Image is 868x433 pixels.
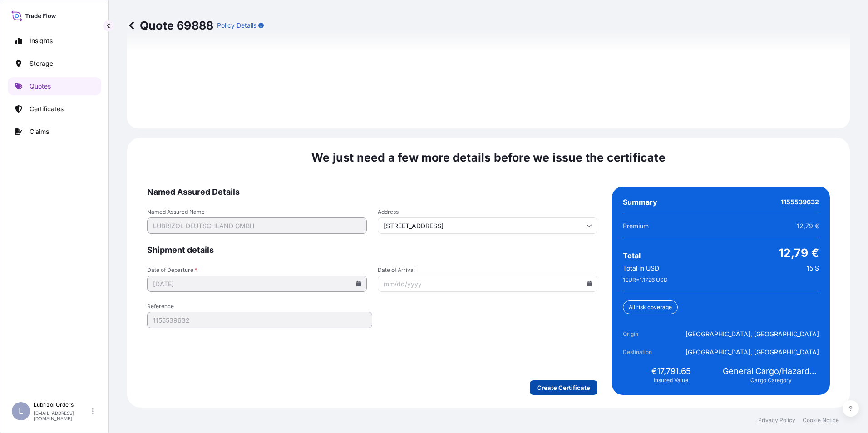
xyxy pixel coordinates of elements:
p: Quotes [30,82,51,91]
span: 1 EUR = 1.1726 USD [623,276,668,284]
span: We just need a few more details before we issue the certificate [311,150,666,165]
button: Create Certificate [530,380,597,395]
p: [EMAIL_ADDRESS][DOMAIN_NAME] [34,410,90,421]
span: [GEOGRAPHIC_DATA], [GEOGRAPHIC_DATA] [686,348,819,357]
a: Storage [8,54,101,73]
span: Destination [623,348,674,357]
div: All risk coverage [623,300,678,314]
input: mm/dd/yyyy [378,276,597,292]
span: Cargo Category [750,377,792,384]
a: Insights [8,32,101,50]
span: Address [378,208,597,216]
p: Insights [30,36,53,45]
span: 12,79 € [779,246,819,260]
span: General Cargo/Hazardous Material [723,366,819,377]
span: Origin [623,330,674,339]
span: Total [623,251,641,260]
span: Named Assured Details [147,187,597,197]
a: Certificates [8,100,101,118]
span: Insured Value [654,377,688,384]
input: Cargo owner address [378,217,597,234]
p: Policy Details [217,21,256,30]
span: [GEOGRAPHIC_DATA], [GEOGRAPHIC_DATA] [686,330,819,339]
p: Quote 69888 [127,18,213,33]
a: Cookie Notice [803,417,839,424]
span: 15 $ [807,264,819,273]
span: Date of Departure [147,266,367,274]
a: Claims [8,123,101,141]
input: Your internal reference [147,312,372,328]
span: 12,79 € [797,221,819,231]
p: Create Certificate [537,383,590,392]
p: Storage [30,59,53,68]
span: Reference [147,303,372,310]
p: Certificates [30,104,64,113]
span: Total in USD [623,264,659,273]
span: 1155539632 [781,197,819,207]
p: Lubrizol Orders [34,401,90,408]
span: Summary [623,197,657,207]
span: Date of Arrival [378,266,597,274]
span: Named Assured Name [147,208,367,216]
a: Privacy Policy [758,417,795,424]
span: Shipment details [147,245,597,256]
span: Premium [623,221,649,231]
a: Quotes [8,77,101,95]
p: Claims [30,127,49,136]
input: mm/dd/yyyy [147,276,367,292]
span: L [19,407,23,416]
span: €17,791.65 [651,366,691,377]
